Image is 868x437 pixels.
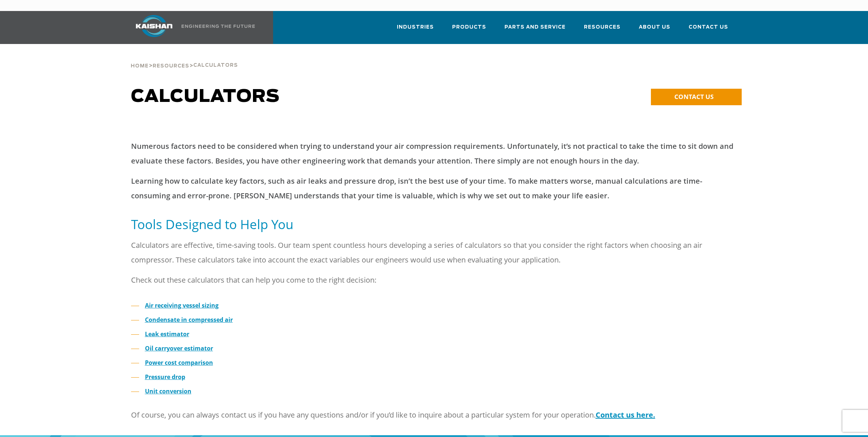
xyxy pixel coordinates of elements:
a: Contact Us [689,18,728,43]
span: Calculators [193,63,238,68]
a: Condensate in compressed air [145,316,233,324]
span: Resources [153,64,189,69]
span: Contact Us [689,23,728,32]
span: About Us [639,23,670,32]
span: Industries [397,23,434,32]
p: Calculators are effective, time-saving tools. Our team spent countless hours developing a series ... [131,238,737,267]
p: Check out these calculators that can help you come to the right decision: [131,273,737,287]
a: Oil carryover estimator [145,344,213,352]
a: CONTACT US [651,89,742,105]
a: Parts and Service [504,18,566,43]
p: Numerous factors need to be considered when trying to understand your air compression requirement... [131,139,737,168]
a: Air receiving vessel sizing [145,301,219,309]
h5: Tools Designed to Help You [131,216,737,232]
img: Engineering the future [182,25,255,28]
a: Pressure drop [145,373,185,381]
span: Products [452,23,486,32]
a: Contact us here. [596,410,655,420]
p: Of course, you can always contact us if you have any questions and/or if you’d like to inquire ab... [131,408,737,422]
span: CONTACT US [674,92,714,101]
a: Kaishan USA [127,11,256,44]
span: Calculators [131,88,280,106]
a: Unit conversion [145,387,191,395]
span: Home [131,64,149,69]
a: Resources [584,18,621,43]
span: Resources [584,23,621,32]
a: Products [452,18,486,43]
a: Home [131,62,149,69]
a: Power cost comparison [145,359,213,367]
img: kaishan logo [127,15,182,37]
span: Parts and Service [504,23,566,32]
a: Resources [153,62,189,69]
div: > > [131,44,238,72]
a: Industries [397,18,434,43]
a: Leak estimator [145,330,189,338]
p: Learning how to calculate key factors, such as air leaks and pressure drop, isn’t the best use of... [131,174,737,203]
a: About Us [639,18,670,43]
